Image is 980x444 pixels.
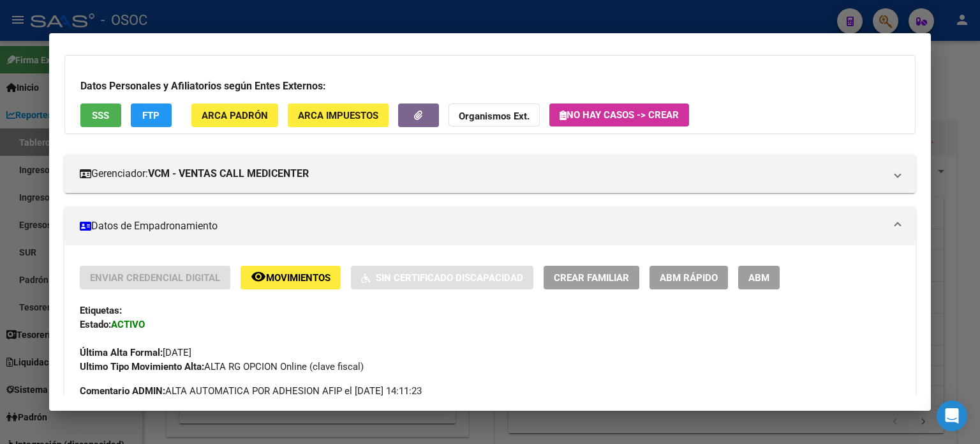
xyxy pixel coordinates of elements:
[64,155,916,193] mat-expansion-panel-header: Gerenciador:VCM - VENTAS CALL MEDICENTER
[148,166,309,181] strong: VCM - VENTAS CALL MEDICENTER
[80,319,111,330] strong: Estado:
[351,266,533,289] button: Sin Certificado Discapacidad
[80,79,900,94] h3: Datos Personales y Afiliatorios según Entes Externos:
[80,103,121,127] button: SSS
[241,266,341,289] button: Movimientos
[554,272,629,284] span: Crear Familiar
[92,110,109,121] span: SSS
[449,103,540,127] button: Organismos Ext.
[80,218,885,234] mat-panel-title: Datos de Empadronamiento
[544,266,639,289] button: Crear Familiar
[459,111,530,122] strong: Organismos Ext.
[64,207,916,245] mat-expansion-panel-header: Datos de Empadronamiento
[549,103,689,126] button: No hay casos -> Crear
[80,361,204,372] strong: Ultimo Tipo Movimiento Alta:
[80,384,422,398] span: ALTA AUTOMATICA POR ADHESION AFIP el [DATE] 14:11:23
[80,166,885,181] mat-panel-title: Gerenciador:
[288,103,389,127] button: ARCA Impuestos
[80,266,230,289] button: Enviar Credencial Digital
[111,319,145,330] strong: ACTIVO
[131,103,172,127] button: FTP
[80,361,364,372] span: ALTA RG OPCION Online (clave fiscal)
[251,269,266,284] mat-icon: remove_red_eye
[298,110,378,121] span: ARCA Impuestos
[376,272,523,284] span: Sin Certificado Discapacidad
[266,272,330,284] span: Movimientos
[202,110,268,121] span: ARCA Padrón
[80,385,165,397] strong: Comentario ADMIN:
[937,401,967,431] div: Open Intercom Messenger
[738,266,780,289] button: ABM
[650,266,728,289] button: ABM Rápido
[80,347,163,358] strong: Última Alta Formal:
[80,305,122,316] strong: Etiquetas:
[191,103,278,127] button: ARCA Padrón
[660,272,718,284] span: ABM Rápido
[142,110,160,121] span: FTP
[748,272,769,284] span: ABM
[90,272,220,284] span: Enviar Credencial Digital
[80,347,191,358] span: [DATE]
[560,109,679,121] span: No hay casos -> Crear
